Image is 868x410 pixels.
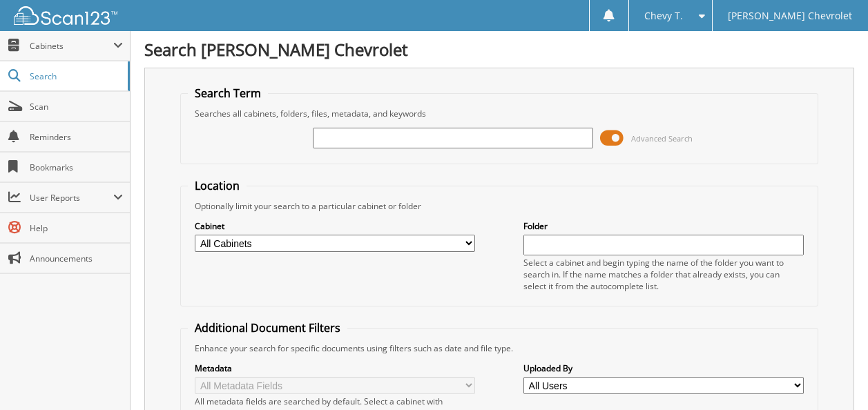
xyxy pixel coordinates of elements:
[30,162,123,173] span: Bookmarks
[30,101,123,113] span: Scan
[30,70,121,82] span: Search
[188,108,810,119] div: Searches all cabinets, folders, files, metadata, and keywords
[30,222,123,234] span: Help
[30,192,113,204] span: User Reports
[30,253,123,264] span: Announcements
[631,133,693,144] span: Advanced Search
[523,220,804,232] label: Folder
[523,257,804,292] div: Select a cabinet and begin typing the name of the folder you want to search in. If the name match...
[644,12,683,20] span: Chevy T.
[188,86,268,101] legend: Search Term
[30,131,123,143] span: Reminders
[188,200,810,212] div: Optionally limit your search to a particular cabinet or folder
[188,178,247,193] legend: Location
[144,38,854,61] h1: Search [PERSON_NAME] Chevrolet
[14,6,117,25] img: scan123-logo-white.svg
[188,320,347,335] legend: Additional Document Filters
[728,12,852,20] span: [PERSON_NAME] Chevrolet
[30,40,113,52] span: Cabinets
[195,362,475,374] label: Metadata
[188,342,810,354] div: Enhance your search for specific documents using filters such as date and file type.
[195,220,475,232] label: Cabinet
[523,362,804,374] label: Uploaded By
